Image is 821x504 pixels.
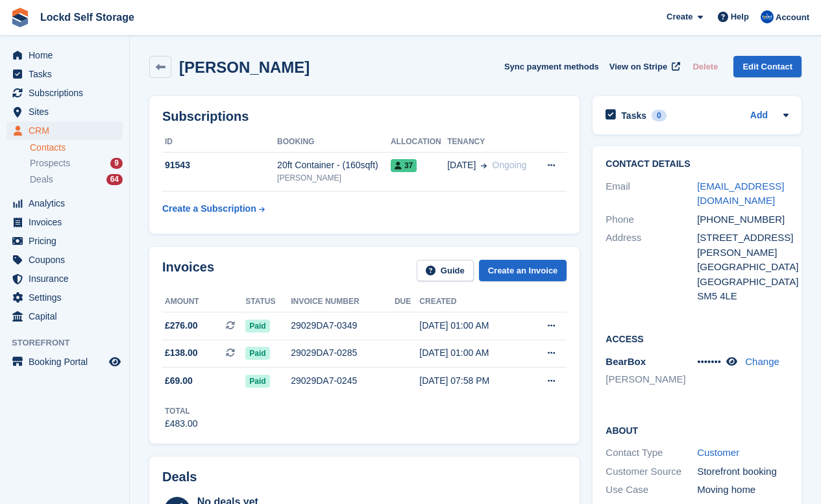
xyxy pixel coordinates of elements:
div: 29029DA7-0245 [291,374,395,388]
span: Storefront [12,336,129,349]
a: Add [750,108,768,123]
a: menu [6,232,123,250]
div: [GEOGRAPHIC_DATA] [697,275,789,290]
div: 0 [652,110,667,121]
div: SM5 4LE [697,289,789,304]
span: Home [29,46,106,64]
h2: About [606,423,789,436]
div: Storefront booking [697,464,789,479]
div: Total [165,405,198,417]
span: £69.00 [165,374,193,388]
a: menu [6,213,123,231]
th: Booking [277,132,391,153]
a: menu [6,270,123,288]
span: View on Stripe [609,60,667,73]
div: 91543 [162,158,277,172]
div: £483.00 [165,417,198,431]
a: Edit Contact [733,56,802,77]
span: Subscriptions [29,84,106,102]
a: Create a Subscription [162,197,265,221]
span: Prospects [30,157,70,170]
div: Email [606,179,697,208]
div: 29029DA7-0349 [291,319,395,333]
a: Customer [697,447,739,458]
div: Phone [606,212,697,227]
h2: Deals [162,470,197,485]
span: Deals [30,173,53,186]
div: [DATE] 07:58 PM [419,374,526,388]
h2: Access [606,332,789,345]
div: Address [606,231,697,304]
span: Ongoing [492,160,526,170]
th: Created [419,292,526,312]
th: Allocation [391,132,447,153]
a: menu [6,46,123,64]
h2: Subscriptions [162,109,567,124]
th: Amount [162,292,245,312]
a: menu [6,307,123,325]
span: [DATE] [447,158,476,172]
a: Contacts [30,142,123,154]
div: [PHONE_NUMBER] [697,212,789,227]
span: Insurance [29,270,106,288]
a: [EMAIL_ADDRESS][DOMAIN_NAME] [697,181,784,207]
span: £276.00 [165,319,198,333]
img: stora-icon-8386f47178a22dfd0bd8f6a31ec36ba5ce8667c1dd55bd0f319d3a0aa187defe.svg [10,8,30,27]
h2: Tasks [621,110,646,121]
div: Create a Subscription [162,202,256,216]
div: [DATE] 01:00 AM [419,319,526,333]
span: Sites [29,103,106,121]
th: Invoice number [291,292,395,312]
a: menu [6,353,123,371]
li: [PERSON_NAME] [606,372,697,387]
span: Create [667,10,692,23]
a: menu [6,84,123,102]
img: Jonny Bleach [761,10,774,23]
button: Sync payment methods [504,56,599,77]
a: Guide [417,260,474,281]
span: CRM [29,121,106,140]
th: Tenancy [447,132,536,153]
a: Preview store [107,354,123,370]
a: menu [6,121,123,140]
span: Tasks [29,65,106,83]
span: £138.00 [165,346,198,360]
div: 64 [106,174,123,185]
span: Account [776,11,809,24]
span: Booking Portal [29,353,106,371]
a: Change [745,356,779,367]
div: 29029DA7-0285 [291,346,395,360]
a: menu [6,65,123,83]
span: Analytics [29,194,106,212]
a: Lockd Self Storage [35,6,140,28]
h2: [PERSON_NAME] [179,58,310,76]
div: [DATE] 01:00 AM [419,346,526,360]
div: 20ft Container - (160sqft) [277,158,391,172]
a: menu [6,288,123,307]
span: Settings [29,288,106,307]
div: [STREET_ADDRESS][PERSON_NAME] [697,231,789,260]
th: Due [395,292,419,312]
span: Capital [29,307,106,325]
button: Delete [687,56,723,77]
span: ••••••• [697,356,721,367]
span: 37 [391,159,417,172]
a: menu [6,251,123,269]
div: [GEOGRAPHIC_DATA] [697,260,789,275]
a: View on Stripe [604,56,683,77]
div: 9 [110,158,123,169]
a: Create an Invoice [479,260,567,281]
span: Paid [245,347,269,360]
h2: Contact Details [606,159,789,170]
div: [PERSON_NAME] [277,172,391,184]
span: Paid [245,375,269,388]
div: Use Case [606,483,697,498]
th: Status [245,292,291,312]
span: Invoices [29,213,106,231]
a: Prospects 9 [30,157,123,170]
span: Coupons [29,251,106,269]
h2: Invoices [162,260,214,281]
th: ID [162,132,277,153]
span: BearBox [606,356,646,367]
div: Contact Type [606,446,697,460]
